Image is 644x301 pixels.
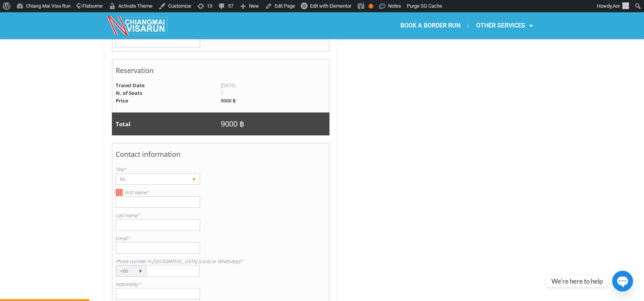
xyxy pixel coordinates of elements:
[189,174,200,184] div: ▾
[310,3,351,9] span: Edit with Elementor
[112,89,221,97] td: N. of Seats
[116,174,185,184] div: Mr.
[116,166,326,173] label: Title
[322,17,540,34] nav: Menu
[221,97,329,105] td: 9000 ฿
[221,89,329,97] td: 1
[221,82,329,89] td: [DATE]
[112,97,221,105] td: Price
[116,212,326,219] label: Last name
[369,4,373,8] div: OK
[392,17,468,34] a: BOOK A BORDER RUN
[116,63,326,82] h4: Reservation
[116,265,131,276] div: +66
[221,112,329,135] td: 9000 ฿
[116,146,326,166] h4: Contact information
[116,234,326,242] label: Email
[116,189,326,196] label: First name
[116,280,326,288] label: Nationality
[116,257,326,265] label: Phone number in [GEOGRAPHIC_DATA] (Local or WhatsApp)
[112,82,221,89] td: Travel Date
[468,17,540,34] a: OTHER SERVICES
[112,112,221,135] td: Total
[135,265,146,276] div: ▾
[613,3,620,9] span: Aor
